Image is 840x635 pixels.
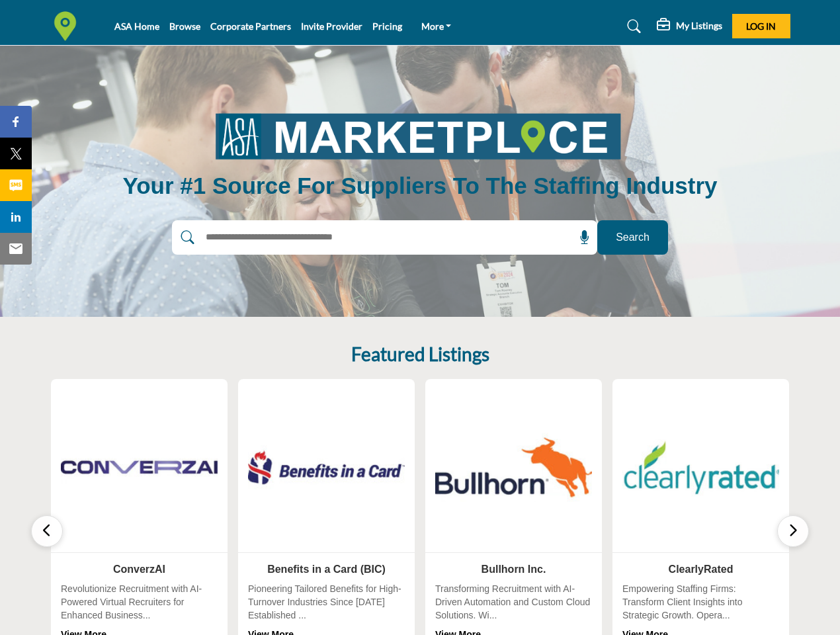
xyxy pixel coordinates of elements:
[412,17,461,36] a: More
[746,21,776,32] span: Log In
[597,220,668,255] button: Search
[169,21,200,32] a: Browse
[113,564,165,575] a: ConverzAI
[614,16,650,37] a: Search
[657,19,722,34] div: My Listings
[622,389,779,546] img: ClearlyRated
[212,108,628,163] img: image
[248,389,405,546] img: Benefits in a Card (BIC)
[301,21,362,32] a: Invite Provider
[267,564,386,575] a: Benefits in a Card (BIC)
[372,21,402,32] a: Pricing
[351,343,489,366] h2: Featured Listings
[61,389,218,546] img: ConverzAI
[122,171,717,201] h1: Your #1 Source for Suppliers to the Staffing Industry
[482,564,546,575] a: Bullhorn Inc.
[732,14,790,38] button: Log In
[50,11,87,41] img: Site Logo
[676,20,722,32] h5: My Listings
[210,21,291,32] a: Corporate Partners
[114,21,159,32] a: ASA Home
[435,389,592,546] img: Bullhorn Inc.
[669,564,734,575] a: ClearlyRated
[616,230,650,245] span: Search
